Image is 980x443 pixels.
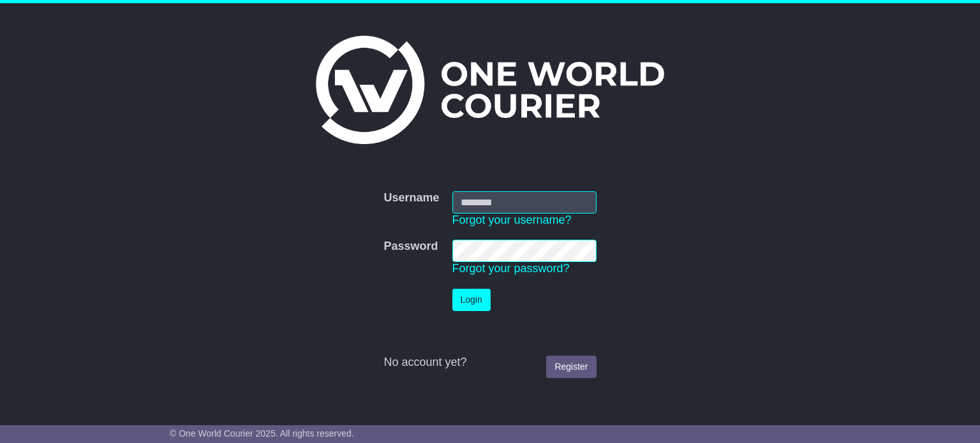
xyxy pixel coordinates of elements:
[316,36,664,144] img: One World
[383,356,596,370] div: No account yet?
[170,428,354,439] span: © One World Courier 2025. All rights reserved.
[452,289,491,311] button: Login
[383,191,439,205] label: Username
[452,262,570,275] a: Forgot your password?
[546,356,596,378] a: Register
[383,240,438,254] label: Password
[452,214,572,226] a: Forgot your username?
